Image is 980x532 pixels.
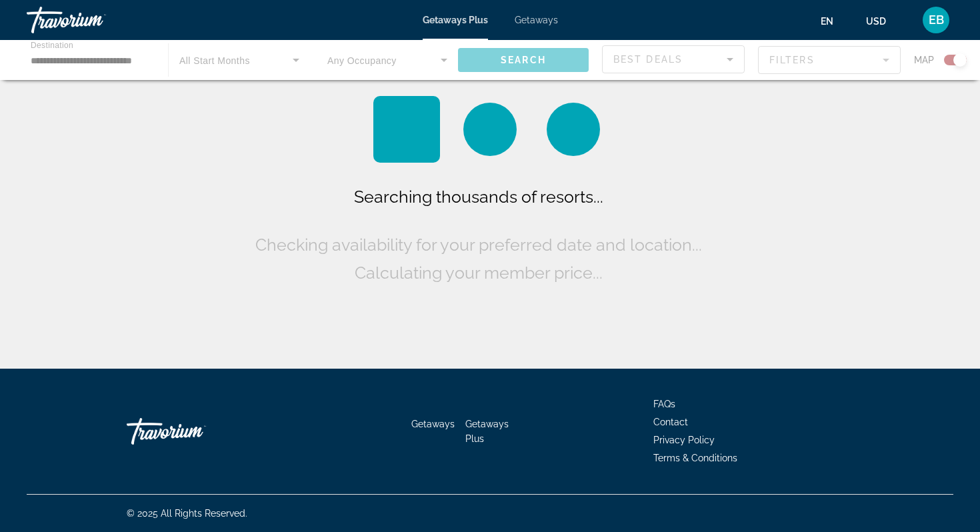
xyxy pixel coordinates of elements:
[423,15,488,25] a: Getaways Plus
[27,3,160,37] a: Travorium
[355,263,603,283] span: Calculating your member price...
[465,419,509,444] a: Getaways Plus
[653,417,688,427] a: Contact
[866,11,899,31] button: Change currency
[411,419,455,429] a: Getaways
[929,13,944,27] span: EB
[653,399,675,409] a: FAQs
[354,187,603,207] span: Searching thousands of resorts...
[653,453,737,463] a: Terms & Conditions
[821,11,846,31] button: Change language
[919,6,953,34] button: User Menu
[866,16,886,27] span: USD
[127,411,260,451] a: Travorium
[515,15,558,25] a: Getaways
[127,508,247,519] span: © 2025 All Rights Reserved.
[821,16,833,27] span: en
[653,435,715,445] a: Privacy Policy
[255,235,702,255] span: Checking availability for your preferred date and location...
